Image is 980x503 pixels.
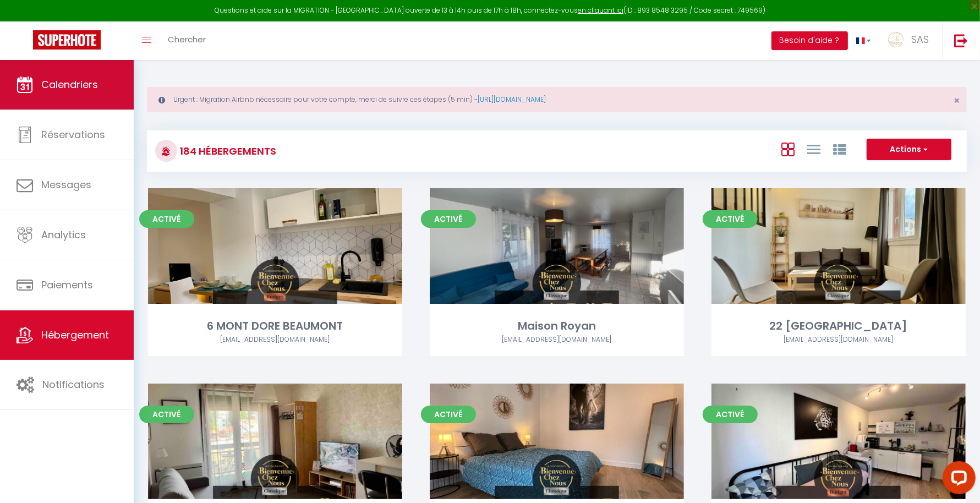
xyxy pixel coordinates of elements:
[879,21,943,60] a: ... SAS
[954,34,968,47] img: logout
[430,318,684,335] div: Maison Royan
[771,31,848,50] button: Besoin d'aide ?
[41,128,105,141] span: Réservations
[867,139,951,161] button: Actions
[524,430,590,452] a: Editer
[421,210,476,228] span: Activé
[781,140,795,158] a: Vue en Box
[139,210,194,228] span: Activé
[147,87,967,112] div: Urgent : Migration Airbnb nécessaire pour votre compte, merci de suivre ces étapes (5 min) -
[177,139,276,163] h3: 184 Hébergements
[806,235,872,257] a: Editer
[806,430,872,452] a: Editer
[888,31,904,48] img: ...
[934,457,980,503] iframe: LiveChat chat widget
[954,96,960,106] button: Close
[242,235,308,257] a: Editer
[41,228,86,242] span: Analytics
[41,178,91,192] span: Messages
[703,406,758,423] span: Activé
[33,30,101,50] img: Super Booking
[833,140,846,158] a: Vue par Groupe
[42,378,105,391] span: Notifications
[711,318,966,335] div: 22 [GEOGRAPHIC_DATA]
[478,95,546,104] a: [URL][DOMAIN_NAME]
[160,21,214,60] a: Chercher
[807,140,820,158] a: Vue en Liste
[524,235,590,257] a: Editer
[711,335,966,345] div: Airbnb
[578,6,623,15] a: en cliquant ici
[139,406,194,423] span: Activé
[703,210,758,228] span: Activé
[41,78,98,91] span: Calendriers
[148,335,402,345] div: Airbnb
[421,406,476,423] span: Activé
[954,94,960,107] span: ×
[911,32,929,46] span: SAS
[168,34,206,45] span: Chercher
[41,328,109,342] span: Hébergement
[430,335,684,345] div: Airbnb
[41,278,93,292] span: Paiements
[148,318,402,335] div: 6 MONT DORE BEAUMONT
[242,430,308,452] a: Editer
